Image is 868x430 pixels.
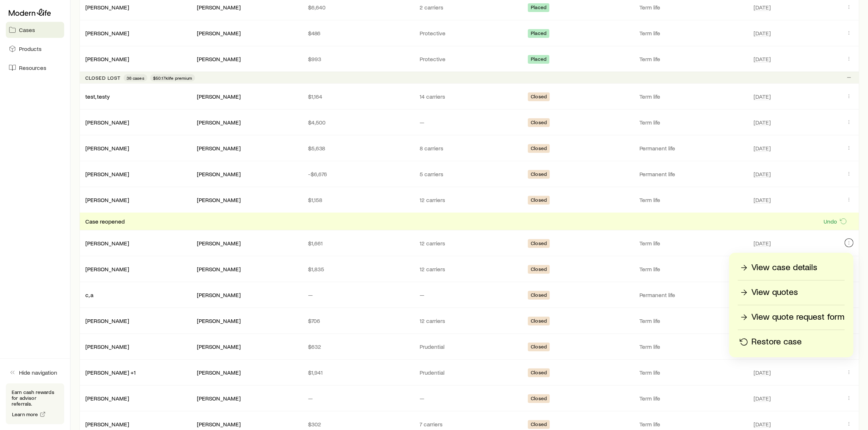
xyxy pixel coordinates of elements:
span: Closed [531,197,547,205]
span: [DATE] [754,145,771,152]
div: [PERSON_NAME] [197,395,241,402]
p: $1,164 [308,93,408,100]
p: $1,158 [308,196,408,204]
div: [PERSON_NAME] [197,29,241,37]
div: [PERSON_NAME] [197,421,241,428]
div: [PERSON_NAME] +1 [85,369,136,376]
div: [PERSON_NAME] [85,4,129,11]
a: [PERSON_NAME] [85,196,129,203]
div: [PERSON_NAME] [197,291,241,299]
span: [DATE] [754,170,771,178]
p: — [308,291,408,299]
span: Cases [19,26,35,33]
div: test, testy [85,93,110,100]
div: [PERSON_NAME] [85,145,129,152]
button: Hide navigation [6,364,64,380]
a: View case details [738,262,845,275]
div: [PERSON_NAME] [197,145,241,152]
p: Term life [639,395,745,402]
p: Term life [639,317,745,324]
div: [PERSON_NAME] [197,343,241,351]
p: Prudential [420,343,519,350]
p: Undo [824,218,837,225]
span: [DATE] [754,240,771,247]
div: [PERSON_NAME] [197,265,241,273]
p: Term life [639,343,745,350]
span: Closed [531,292,547,300]
a: [PERSON_NAME] [85,240,129,246]
div: [PERSON_NAME] [85,170,129,178]
p: $4,500 [308,119,408,126]
div: [PERSON_NAME] [85,265,129,273]
p: 2 carriers [420,4,519,11]
div: Earn cash rewards for advisor referrals.Learn more [6,383,64,424]
div: [PERSON_NAME] [197,93,241,100]
span: Closed [531,421,547,429]
span: Closed [531,171,547,179]
div: [PERSON_NAME] [85,29,129,37]
span: [DATE] [754,119,771,126]
p: $1,941 [308,369,408,376]
p: $993 [308,55,408,63]
div: [PERSON_NAME] [85,55,129,63]
p: Term life [639,29,745,37]
a: [PERSON_NAME] [85,421,129,427]
div: [PERSON_NAME] [197,119,241,126]
button: Restore case [738,336,845,349]
div: [PERSON_NAME] [197,240,241,247]
p: $486 [308,29,408,37]
span: Closed [531,318,547,326]
p: 12 carriers [420,196,519,204]
span: Closed [531,266,547,274]
div: [PERSON_NAME] [85,119,129,126]
p: View case details [751,262,817,274]
p: $1,661 [308,240,408,247]
span: [DATE] [754,93,771,100]
span: Closed [531,344,547,351]
p: Closed lost [85,75,121,81]
p: Protective [420,29,519,37]
a: [PERSON_NAME] [85,265,129,272]
p: $632 [308,343,408,350]
a: [PERSON_NAME] [85,170,129,177]
p: 7 carriers [420,421,519,428]
p: — [420,291,519,299]
p: 12 carriers [420,265,519,273]
span: [DATE] [754,29,771,37]
a: [PERSON_NAME] [85,55,129,62]
span: Placed [531,30,546,38]
span: Hide navigation [19,369,57,376]
p: $6,640 [308,4,408,11]
p: $302 [308,421,408,428]
p: -$6,676 [308,170,408,178]
div: [PERSON_NAME] [85,196,129,204]
p: Term life [639,265,745,273]
p: View quotes [751,287,798,299]
span: Closed [531,370,547,377]
span: [DATE] [754,4,771,11]
a: [PERSON_NAME] [85,29,129,36]
p: Permanent life [639,145,745,152]
div: [PERSON_NAME] [85,343,129,351]
button: Undo [823,217,848,226]
a: [PERSON_NAME] [85,119,129,126]
p: Term life [639,240,745,247]
div: [PERSON_NAME] [197,196,241,204]
span: [DATE] [754,196,771,204]
p: $1,835 [308,265,408,273]
span: [DATE] [754,395,771,402]
p: 8 carriers [420,145,519,152]
span: $50.17k life premium [153,75,192,81]
div: c, a [85,291,93,299]
p: 5 carriers [420,170,519,178]
span: Resources [19,64,46,71]
div: [PERSON_NAME] [85,317,129,325]
div: [PERSON_NAME] [85,240,129,247]
div: [PERSON_NAME] [85,395,129,402]
div: [PERSON_NAME] [197,369,241,376]
p: Term life [639,93,745,100]
a: Resources [6,60,64,76]
a: [PERSON_NAME] [85,317,129,324]
span: Closed [531,145,547,153]
span: [DATE] [754,369,771,376]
